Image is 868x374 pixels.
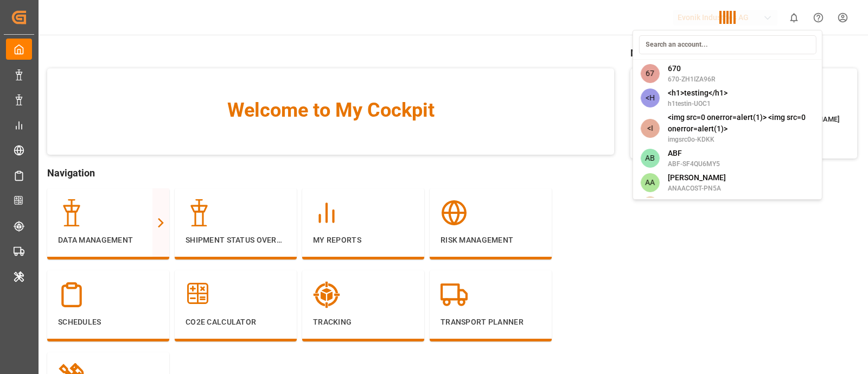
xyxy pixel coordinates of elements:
input: Search an account... [639,35,816,54]
p: CO2e Calculator [186,316,286,328]
p: Schedules [58,316,158,328]
span: Navigation [47,166,614,180]
button: show 0 new notifications [782,5,806,30]
p: Tracking [313,316,413,328]
span: Welcome to My Cockpit [69,96,592,125]
button: Help Center [806,5,831,30]
p: My Reports [313,234,413,246]
p: Risk Management [441,234,541,246]
p: Shipment Status Overview [186,234,286,246]
p: Data Management [58,234,158,246]
p: Transport Planner [441,316,541,328]
span: My Info [630,46,857,60]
